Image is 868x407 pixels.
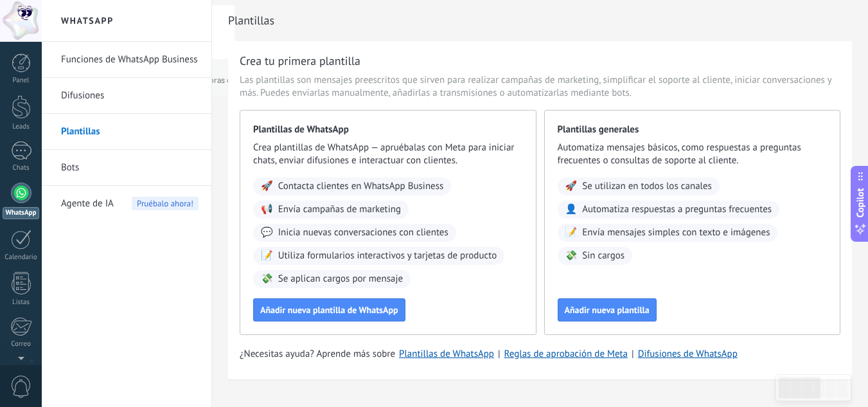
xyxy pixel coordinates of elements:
span: 👤 [565,203,578,216]
span: Plantillas generales [558,123,828,136]
img: website_grey.svg [21,33,31,44]
span: Envía campañas de marketing [278,203,401,216]
span: Las plantillas son mensajes preescritos que sirven para realizar campañas de marketing, simplific... [240,74,840,100]
span: Pruébalo ahora! [132,197,199,210]
div: Palabras clave [151,76,204,84]
li: Bots [42,150,211,186]
span: Sin cargos [582,249,624,262]
span: Inicia nuevas conversaciones con clientes [278,226,448,239]
div: Dominio: [DOMAIN_NAME] [33,33,144,44]
div: | | [240,348,840,361]
div: WhatsApp [3,207,39,219]
span: ¿Necesitas ayuda? Aprende más sobre [240,348,395,361]
span: Envía mensajes simples con texto e imágenes [582,226,770,239]
span: Automatiza mensajes básicos, como respuestas a preguntas frecuentes o consultas de soporte al cli... [558,141,828,167]
div: Chats [3,164,40,172]
span: 🚀 [261,180,273,193]
div: Calendario [3,253,40,262]
div: Correo [3,340,40,348]
span: Añadir nueva plantilla de WhatsApp [260,305,398,314]
div: Panel [3,77,40,85]
span: 🚀 [565,180,578,193]
span: Agente de IA [61,186,114,222]
a: Plantillas de WhatsApp [399,348,494,360]
span: Crea plantillas de WhatsApp — apruébalas con Meta para iniciar chats, enviar difusiones e interac... [253,141,523,167]
h2: Plantillas [228,8,852,33]
span: 📝 [565,226,578,239]
li: Plantillas [42,114,211,150]
button: Añadir nueva plantilla [558,298,657,321]
div: Dominio [67,76,98,84]
div: v 4.0.25 [36,21,63,31]
li: Difusiones [42,78,211,114]
button: Añadir nueva plantilla de WhatsApp [253,298,405,321]
a: Difusiones [61,78,199,114]
span: Plantillas de WhatsApp [253,123,523,136]
a: Plantillas [61,114,199,150]
img: tab_keywords_by_traffic_grey.svg [137,75,147,85]
span: 💸 [565,249,578,262]
span: Se aplican cargos por mensaje [278,273,403,285]
a: Bots [61,150,199,186]
div: Listas [3,298,40,307]
a: Reglas de aprobación de Meta [504,348,628,360]
span: Utiliza formularios interactivos y tarjetas de producto [278,249,497,262]
span: Añadir nueva plantilla [565,305,650,314]
a: Difusiones de WhatsApp [638,348,738,360]
div: Leads [3,123,40,131]
img: tab_domain_overview_orange.svg [53,75,64,85]
span: 📝 [261,249,273,262]
li: Funciones de WhatsApp Business [42,42,211,78]
span: 📢 [261,203,273,216]
span: Contacta clientes en WhatsApp Business [278,180,444,193]
span: Se utilizan en todos los canales [582,180,712,193]
li: Agente de IA [42,186,211,221]
img: logo_orange.svg [21,21,31,31]
span: 💸 [261,273,273,285]
h3: Crea tu primera plantilla [240,53,360,69]
span: 💬 [261,226,273,239]
span: Automatiza respuestas a preguntas frecuentes [582,203,772,216]
a: Agente de IAPruébalo ahora! [61,186,199,222]
span: Copilot [854,188,867,217]
a: Funciones de WhatsApp Business [61,42,199,78]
